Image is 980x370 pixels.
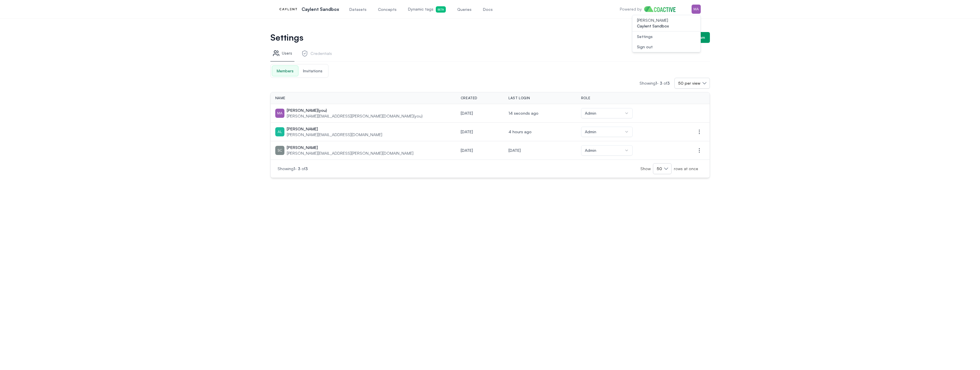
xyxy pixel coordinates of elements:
span: Queries [457,7,472,12]
span: 50 per view [678,80,700,86]
span: Tuesday, June 24, 2025 at 4:09:46 PM UTC [461,111,473,116]
span: 3 [660,81,662,85]
span: Tuesday, June 24, 2025 at 5:26:59 PM UTC [461,129,473,134]
span: Last login [508,96,530,100]
span: (you) [318,108,327,113]
span: Created [461,96,477,100]
img: Scott Knopf-picture [275,146,284,155]
span: [PERSON_NAME] [637,17,696,23]
a: Users [270,47,294,61]
p: Caylent Sandbox [302,6,339,13]
p: Showing - [640,80,674,86]
img: Caylent Sandbox [280,5,297,14]
img: Menu for the logged in user [692,5,701,14]
span: Name [275,96,286,100]
img: Mauricio Martinez-picture [275,109,284,118]
span: of [302,166,308,171]
span: Monday, August 11, 2025 at 5:53:57 PM UTC [508,111,538,116]
span: Role [581,96,590,100]
p: [PERSON_NAME] [287,126,382,132]
span: Members [272,66,298,76]
h1: Settings [270,33,658,41]
span: Invitations [298,66,327,76]
span: Concepts [378,7,397,12]
button: 50 per view [674,78,710,89]
p: [PERSON_NAME][EMAIL_ADDRESS][PERSON_NAME][DOMAIN_NAME] [287,150,413,156]
span: (you) [413,114,423,118]
span: Tuesday, June 24, 2025 at 4:09:22 PM UTC [461,148,473,153]
button: Invitations [298,65,327,76]
p: [PERSON_NAME][EMAIL_ADDRESS][PERSON_NAME][DOMAIN_NAME] [287,113,423,119]
button: Members [272,65,298,76]
span: 3 [305,166,308,171]
p: Powered by [620,6,642,12]
span: Tuesday, June 24, 2025 at 4:09:22 PM UTC [508,148,521,153]
button: 50 [653,163,672,174]
span: Caylent Sandbox [637,23,696,29]
span: Datasets [349,7,367,12]
span: 1 [656,81,657,85]
a: Credentials [299,47,334,61]
span: rows at once [672,166,698,172]
p: [PERSON_NAME] [287,108,423,113]
button: Sign out [632,42,700,52]
p: [PERSON_NAME] [287,145,413,150]
span: 1 [294,166,295,171]
img: Alex Erassov-picture [275,127,284,136]
span: Dynamic tags [408,6,446,13]
span: Show [640,166,653,172]
span: 3 [667,81,670,85]
span: 50 [657,166,662,172]
a: Settings [632,31,700,42]
span: of [664,81,670,85]
span: 3 [298,166,300,171]
img: Home [644,6,680,12]
p: Showing - [278,166,419,172]
p: [PERSON_NAME][EMAIL_ADDRESS][DOMAIN_NAME] [287,132,382,138]
span: Monday, August 11, 2025 at 1:13:15 PM UTC [508,129,532,134]
span: Beta [436,6,446,13]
